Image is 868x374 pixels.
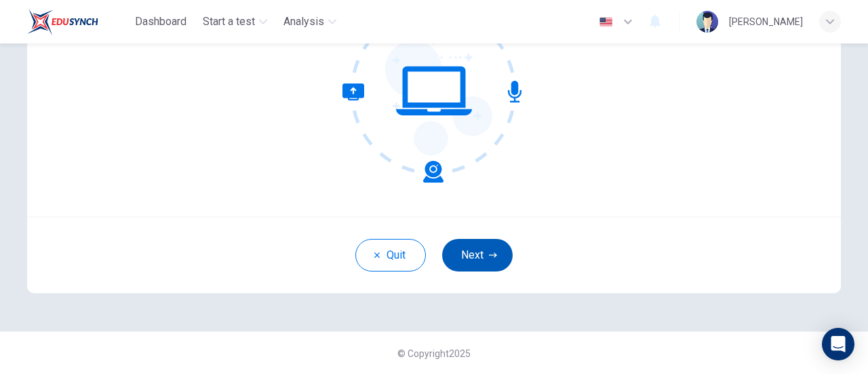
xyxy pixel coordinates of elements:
button: Analysis [278,10,342,34]
button: Dashboard [130,10,192,34]
span: Analysis [283,14,324,30]
span: Dashboard [135,14,186,30]
img: Profile picture [696,11,718,33]
span: © Copyright 2025 [397,348,471,359]
img: EduSynch logo [27,8,98,35]
button: Start a test [197,10,273,34]
div: [PERSON_NAME] [729,14,803,30]
div: Open Intercom Messenger [822,328,854,360]
a: EduSynch logo [27,8,130,35]
button: Next [442,239,513,272]
img: en [597,17,614,27]
button: Quit [355,239,426,272]
span: Start a test [203,14,255,30]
